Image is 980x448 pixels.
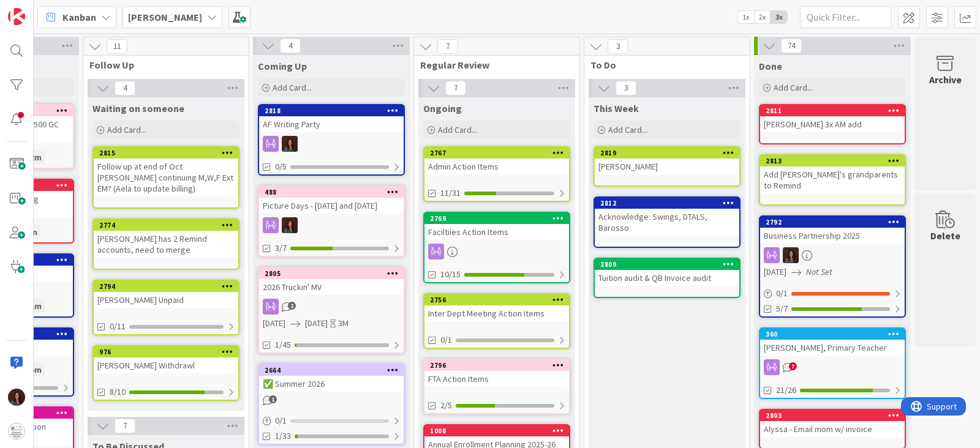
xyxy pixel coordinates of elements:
span: 1/45 [275,338,291,351]
span: 21/26 [776,384,796,397]
div: 1008 [430,427,569,435]
span: This Week [594,102,639,114]
span: [DATE] [764,266,786,278]
span: 1/33 [275,430,291,442]
div: 976[PERSON_NAME] Withdrawl [94,346,238,373]
div: 2818 [259,105,404,116]
span: Add Card... [608,124,647,135]
div: 2819 [595,147,739,159]
div: 2769 [424,213,569,224]
div: 2774 [94,220,238,231]
div: RF [760,247,905,263]
div: [PERSON_NAME] Unpaid [94,292,238,308]
div: 2767 [430,149,569,157]
img: RF [8,389,25,406]
div: 2796 [430,361,569,370]
span: 11/31 [440,187,461,200]
div: 2756 [424,294,569,305]
div: RF [259,217,404,233]
img: avatar [8,423,25,440]
div: 2664 [259,365,404,376]
div: Faciltiies Action Items [424,224,569,240]
div: 1008 [424,425,569,436]
span: 2/5 [440,399,452,412]
span: Add Card... [774,82,813,93]
div: Delete [930,228,960,243]
div: Archive [929,72,962,87]
div: 2809 [600,260,739,269]
div: 2811 [766,106,905,115]
div: 2769 [430,214,569,223]
div: 2769Faciltiies Action Items [424,213,569,240]
div: 2803 [760,410,905,421]
span: 3x [771,11,787,23]
span: 7 [445,81,466,95]
div: Tuition audit & QB Invoice audit [595,270,739,286]
span: Add Card... [438,124,477,135]
div: [PERSON_NAME] 3x AM add [760,116,905,132]
div: 2819 [600,149,739,157]
span: 7 [115,419,135,433]
div: 2819[PERSON_NAME] [595,147,739,174]
span: 0 / 1 [776,287,788,300]
div: 2792 [760,217,905,228]
span: 4 [115,81,135,95]
div: Alyssa - Email mom w/ invoice [760,421,905,437]
div: Inter Dept Meeting Action Items [424,305,569,321]
div: 2026 Truckin' MV [259,279,404,295]
div: 2815 [94,147,238,159]
div: 2774[PERSON_NAME] has 2 Remind accounts, need to merge [94,220,238,258]
div: FTA Action Items [424,371,569,387]
span: 7 [437,39,458,54]
div: 2809 [595,259,739,270]
img: RF [282,136,298,152]
div: 2811[PERSON_NAME] 3x AM add [760,105,905,132]
div: 2815Follow up at end of Oct [PERSON_NAME] continuing M,W,F Ext EM? (Aela to update billing) [94,147,238,196]
div: 2794[PERSON_NAME] Unpaid [94,281,238,308]
span: To Do [590,59,734,71]
img: RF [783,247,799,263]
span: 1 [269,395,277,403]
span: Add Card... [107,124,146,135]
div: 0/1 [760,286,905,301]
span: 74 [781,39,802,53]
div: 360 [760,329,905,340]
div: 2805 [259,268,404,279]
div: [PERSON_NAME] Withdrawl [94,357,238,373]
span: Ongoing [423,102,462,114]
span: 2x [754,11,771,23]
span: 5/7 [776,302,788,315]
div: 2796 [424,360,569,371]
div: 2794 [94,281,238,292]
div: RF [259,136,404,152]
div: [PERSON_NAME] [595,159,739,174]
span: Add Card... [273,82,312,93]
span: 3 [608,39,628,54]
div: Acknowledge: Swings, DTALS, Barosso [595,209,739,236]
div: Add [PERSON_NAME]'s grandparents to Remind [760,166,905,193]
span: Waiting on someone [92,102,184,114]
span: 10/15 [440,268,461,281]
div: Follow up at end of Oct [PERSON_NAME] continuing M,W,F Ext EM? (Aela to update billing) [94,159,238,196]
span: 3 [616,81,636,95]
span: 3/7 [275,242,287,255]
span: Regular Review [420,59,564,71]
span: 0/11 [110,320,126,333]
div: 2803Alyssa - Email mom w/ invoice [760,410,905,437]
b: [PERSON_NAME] [128,11,202,23]
div: 488Picture Days - [DATE] and [DATE] [259,187,404,214]
div: 2767 [424,147,569,159]
div: 2794 [99,282,238,291]
input: Quick Filter... [800,6,892,28]
div: 28052026 Truckin' MV [259,268,404,295]
div: 2796FTA Action Items [424,360,569,387]
div: Admin Action Items [424,159,569,174]
div: 2664 [265,366,404,375]
span: 1x [737,11,754,23]
div: Picture Days - [DATE] and [DATE] [259,198,404,214]
div: 2813 [766,157,905,165]
div: 2812Acknowledge: Swings, DTALS, Barosso [595,198,739,236]
span: 11 [107,39,127,54]
span: [DATE] [263,317,285,330]
span: Done [759,60,782,72]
